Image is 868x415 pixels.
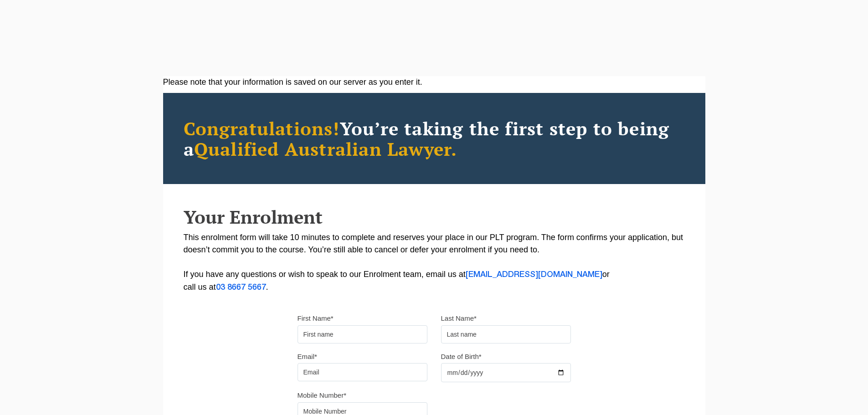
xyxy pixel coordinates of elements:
div: Please note that your information is saved on our server as you enter it. [163,76,705,88]
a: 03 8667 5667 [216,284,266,291]
h2: You’re taking the first step to being a [184,118,685,159]
input: Email [298,363,427,381]
input: First name [298,325,427,343]
span: Qualified Australian Lawyer. [194,137,457,161]
label: Email* [298,352,317,361]
label: Mobile Number* [298,391,347,400]
p: This enrolment form will take 10 minutes to complete and reserves your place in our PLT program. ... [184,231,685,294]
label: Last Name* [441,314,477,323]
input: Last name [441,325,571,343]
a: [EMAIL_ADDRESS][DOMAIN_NAME] [466,271,602,278]
label: First Name* [298,314,334,323]
span: Congratulations! [184,116,340,140]
h2: Your Enrolment [184,207,685,227]
label: Date of Birth* [441,352,482,361]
